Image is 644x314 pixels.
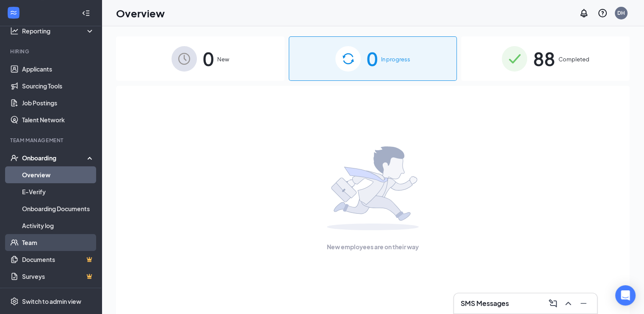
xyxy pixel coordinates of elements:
[22,94,94,111] a: Job Postings
[367,44,378,73] span: 0
[22,200,94,217] a: Onboarding Documents
[577,297,590,310] button: Minimize
[82,9,90,17] svg: Collapse
[546,297,560,310] button: ComposeMessage
[9,8,18,17] svg: WorkstreamLogo
[327,242,419,251] span: New employees are on their way
[381,55,410,63] span: In progress
[22,77,94,94] a: Sourcing Tools
[461,299,509,308] h3: SMS Messages
[22,234,94,251] a: Team
[579,8,589,18] svg: Notifications
[10,297,19,306] svg: Settings
[22,251,94,268] a: DocumentsCrown
[563,298,573,308] svg: ChevronUp
[22,217,94,234] a: Activity log
[10,48,93,55] div: Hiring
[203,44,214,73] span: 0
[22,61,94,77] a: Applicants
[558,55,589,63] span: Completed
[578,298,589,308] svg: Minimize
[22,268,94,285] a: SurveysCrown
[22,27,95,35] div: Reporting
[22,166,94,183] a: Overview
[10,154,19,162] svg: UserCheck
[22,297,81,306] div: Switch to admin view
[533,44,555,73] span: 88
[217,55,229,63] span: New
[22,183,94,200] a: E-Verify
[597,8,608,18] svg: QuestionInfo
[615,285,636,306] div: Open Intercom Messenger
[10,27,19,35] svg: Analysis
[10,137,93,144] div: Team Management
[22,154,87,162] div: Onboarding
[116,6,165,20] h1: Overview
[617,9,625,17] div: DH
[22,111,94,128] a: Talent Network
[561,297,575,310] button: ChevronUp
[548,298,558,308] svg: ComposeMessage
